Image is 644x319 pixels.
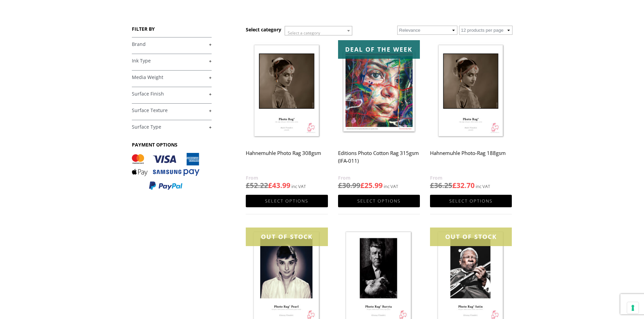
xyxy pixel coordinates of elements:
h4: Surface Texture [132,103,212,117]
span: £ [246,181,250,190]
bdi: 52.22 [246,181,268,190]
bdi: 36.25 [430,181,452,190]
h2: Hahnemuhle Photo-Rag 188gsm [430,147,512,174]
span: £ [430,181,434,190]
bdi: 32.70 [452,181,475,190]
div: OUT OF STOCK [246,228,328,246]
select: Shop order [397,26,457,35]
a: + [132,41,212,48]
h4: Surface Type [132,120,212,133]
h3: Select category [246,26,281,33]
a: + [132,124,212,130]
h3: PAYMENT OPTIONS [132,141,212,148]
h3: FILTER BY [132,26,212,32]
img: Hahnemuhle Photo Rag 308gsm [246,40,328,142]
span: £ [360,181,364,190]
div: Deal of the week [338,40,420,59]
a: Hahnemuhle Photo Rag 308gsm £52.22£43.99 [246,40,328,190]
bdi: 30.99 [338,181,360,190]
a: + [132,91,212,97]
button: Your consent preferences for tracking technologies [627,302,639,314]
span: Select a category [288,30,320,36]
div: OUT OF STOCK [430,228,512,246]
h2: Hahnemuhle Photo Rag 308gsm [246,147,328,174]
img: Hahnemuhle Photo-Rag 188gsm [430,40,512,142]
h2: Editions Photo Cotton Rag 315gsm (IFA-011) [338,147,420,174]
span: £ [338,181,342,190]
span: £ [452,181,456,190]
span: £ [268,181,272,190]
bdi: 25.99 [360,181,383,190]
a: Hahnemuhle Photo-Rag 188gsm £36.25£32.70 [430,40,512,190]
h4: Media Weight [132,70,212,84]
img: Editions Photo Cotton Rag 315gsm (IFA-011) [338,40,420,142]
a: + [132,58,212,64]
a: Select options for “Hahnemuhle Photo Rag 308gsm” [246,195,328,207]
bdi: 43.99 [268,181,290,190]
a: + [132,74,212,81]
h4: Brand [132,37,212,51]
h4: Surface Finish [132,87,212,100]
h4: Ink Type [132,54,212,67]
a: Select options for “Editions Photo Cotton Rag 315gsm (IFA-011)” [338,195,420,207]
a: Select options for “Hahnemuhle Photo-Rag 188gsm” [430,195,512,207]
a: + [132,107,212,114]
a: Deal of the week Editions Photo Cotton Rag 315gsm (IFA-011) £30.99£25.99 [338,40,420,190]
img: PAYMENT OPTIONS [132,153,199,190]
